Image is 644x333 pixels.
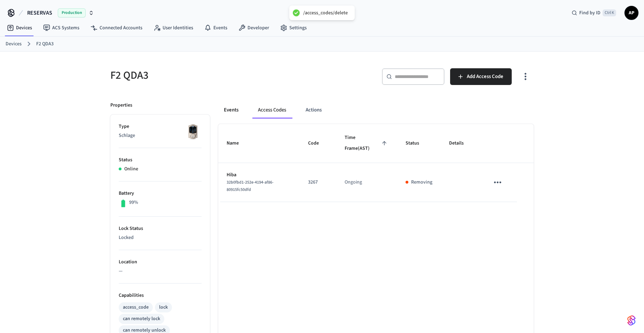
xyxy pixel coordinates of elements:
span: Details [449,138,473,149]
span: Find by ID [579,9,600,16]
span: Status [406,138,428,149]
a: Connected Accounts [85,22,148,34]
p: Online [124,165,138,173]
button: AP [625,6,638,20]
span: Production [58,8,86,17]
table: sticky table [218,124,534,202]
button: Actions [300,102,327,118]
td: Ongoing [336,163,397,202]
a: Devices [6,40,22,48]
span: RESERVAS [27,9,52,17]
div: ant example [218,102,534,118]
button: Events [218,102,244,118]
p: Battery [119,190,202,197]
p: Properties [110,102,132,109]
div: access_code [123,304,149,311]
span: Ctrl K [603,9,616,16]
a: User Identities [148,22,199,34]
p: 99% [129,199,138,206]
a: Events [199,22,233,34]
p: Locked [119,234,202,241]
a: Settings [275,22,312,34]
div: Find by IDCtrl K [566,7,622,19]
p: Hiba [227,171,291,179]
p: Lock Status [119,225,202,232]
button: Access Codes [252,102,292,118]
span: 32b0fbd1-252e-4194-af86-80915fc50dfd [227,179,274,193]
a: ACS Systems [38,22,85,34]
div: can remotely lock [123,315,160,323]
span: Add Access Code [467,72,503,81]
p: Capabilities [119,292,202,299]
p: Type [119,123,202,130]
img: Schlage Sense Smart Deadbolt with Camelot Trim, Front [184,123,202,140]
a: Developer [233,22,275,34]
a: F2 QDA3 [36,40,54,48]
p: — [119,268,202,275]
div: /access_codes/delete [303,10,348,16]
p: Status [119,156,202,164]
img: SeamLogoGradient.69752ec5.svg [627,315,636,326]
span: AP [625,7,638,19]
button: Add Access Code [450,68,512,85]
span: Name [227,138,248,149]
p: Removing [411,179,432,186]
span: Time Frame(AST) [345,132,389,154]
div: lock [159,304,168,311]
span: Code [308,138,328,149]
a: Devices [1,22,38,34]
p: Location [119,258,202,266]
p: 3267 [308,179,328,186]
p: Schlage [119,132,202,139]
h5: F2 QDA3 [110,68,318,83]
